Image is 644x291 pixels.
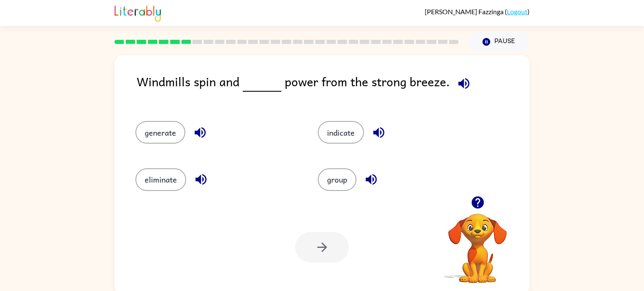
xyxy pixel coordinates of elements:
span: [PERSON_NAME] Fazzinga [425,8,505,15]
img: Literably [114,3,161,22]
video: Your browser must support playing .mp4 files to use Literably. Please try using another browser. [436,201,519,284]
button: indicate [318,121,364,144]
button: group [318,168,356,191]
div: Windmills spin and power from the strong breeze. [137,72,530,104]
button: Pause [469,32,530,52]
button: generate [135,121,185,144]
button: eliminate [135,168,186,191]
a: Logout [507,8,527,15]
div: ( ) [425,8,530,15]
